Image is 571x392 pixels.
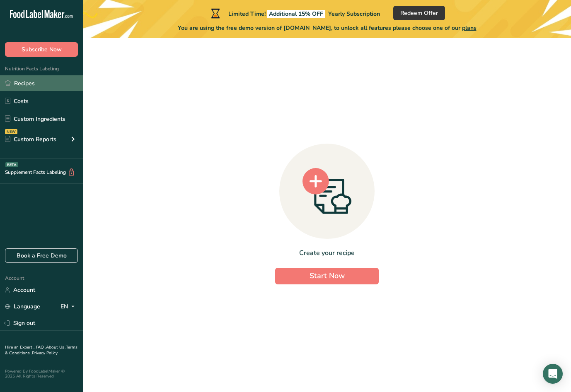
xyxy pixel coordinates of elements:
[46,344,66,350] a: About Us .
[328,10,380,18] span: Yearly Subscription
[5,344,34,350] a: Hire an Expert .
[5,344,77,356] a: Terms & Conditions .
[5,135,56,144] div: Custom Reports
[32,350,58,356] a: Privacy Policy
[5,248,78,263] a: Book a Free Demo
[36,344,46,350] a: FAQ .
[267,10,325,18] span: Additional 15% OFF
[275,248,379,258] div: Create your recipe
[5,369,78,379] div: Powered By FoodLabelMaker © 2025 All Rights Reserved
[393,6,445,20] button: Redeem Offer
[178,24,477,32] span: You are using the free demo version of [DOMAIN_NAME], to unlock all features please choose one of...
[543,364,563,384] div: Open Intercom Messenger
[60,302,78,312] div: EN
[22,45,62,54] span: Subscribe Now
[400,9,438,17] span: Redeem Offer
[5,42,78,57] button: Subscribe Now
[5,129,17,134] div: NEW
[5,299,40,314] a: Language
[209,8,380,18] div: Limited Time!
[5,162,18,167] div: BETA
[462,24,477,32] span: plans
[275,268,379,284] button: Start Now
[310,271,345,281] span: Start Now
